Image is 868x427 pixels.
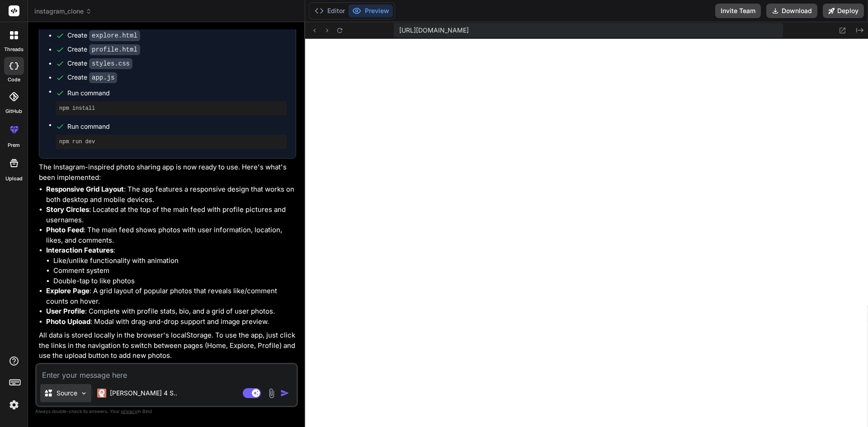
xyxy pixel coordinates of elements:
[46,306,296,317] li: : Complete with profile stats, bio, and a grid of user photos.
[46,317,90,326] strong: Photo Upload
[67,73,117,82] div: Create
[5,108,22,115] label: GitHub
[39,162,296,183] p: The Instagram-inspired photo sharing app is now ready to use. Here's what's been implemented:
[53,256,296,266] li: Like/unlike functionality with animation
[766,4,817,18] button: Download
[39,330,296,361] p: All data is stored locally in the browser's localStorage. To use the app, just click the links in...
[823,4,864,18] button: Deploy
[266,388,277,399] img: attachment
[89,30,140,41] code: explore.html
[280,389,289,398] img: icon
[46,225,84,234] strong: Photo Feed
[89,44,140,55] code: profile.html
[349,5,393,17] button: Preview
[46,205,296,225] li: : Located at the top of the main feed with profile pictures and usernames.
[67,89,287,98] span: Run command
[67,59,132,68] div: Create
[67,45,140,54] div: Create
[305,39,868,427] iframe: Preview
[46,317,296,327] li: : Modal with drag-and-drop support and image preview.
[8,141,20,149] label: prem
[53,266,296,276] li: Comment system
[67,122,287,131] span: Run command
[399,26,469,35] span: [URL][DOMAIN_NAME]
[46,205,89,214] strong: Story Circles
[34,7,92,16] span: instagram_clone
[46,307,85,315] strong: User Profile
[80,389,88,397] img: Pick Models
[110,389,177,398] p: [PERSON_NAME] 4 S..
[121,408,137,414] span: privacy
[46,184,296,205] li: : The app features a responsive design that works on both desktop and mobile devices.
[57,389,77,398] p: Source
[46,225,296,245] li: : The main feed shows photos with user information, location, likes, and comments.
[97,389,106,398] img: Claude 4 Sonnet
[53,276,296,286] li: Double-tap to like photos
[59,105,283,112] pre: npm install
[89,72,117,83] code: app.js
[8,76,20,84] label: code
[4,46,24,53] label: threads
[46,246,113,254] strong: Interaction Features
[6,397,22,413] img: settings
[89,58,132,69] code: styles.css
[46,185,124,193] strong: Responsive Grid Layout
[5,175,23,183] label: Upload
[59,138,283,145] pre: npm run dev
[715,4,761,18] button: Invite Team
[35,407,298,416] p: Always double-check its answers. Your in Bind
[46,245,296,286] li: :
[67,31,140,40] div: Create
[46,286,90,295] strong: Explore Page
[46,286,296,306] li: : A grid layout of popular photos that reveals like/comment counts on hover.
[311,5,349,17] button: Editor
